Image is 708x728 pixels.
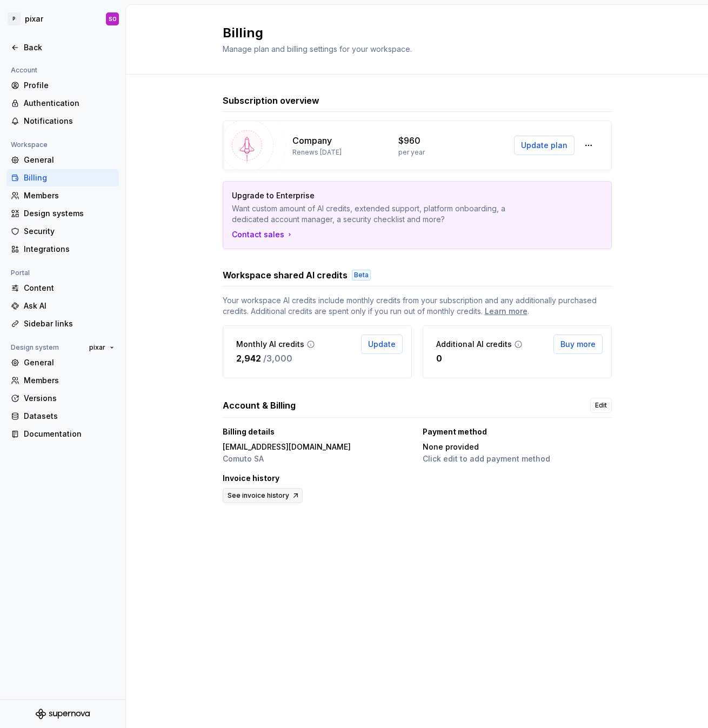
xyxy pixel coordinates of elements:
[436,352,442,365] p: 0
[24,190,115,201] div: Members
[590,398,612,413] a: Edit
[223,453,351,464] p: Comuto SA
[232,190,527,201] p: Upgrade to Enterprise
[223,269,348,282] h3: Workspace shared AI credits
[24,208,115,219] div: Design systems
[6,241,119,258] a: Integrations
[6,39,119,56] a: Back
[24,226,115,237] div: Security
[6,187,119,204] a: Members
[24,244,115,255] div: Integrations
[24,411,115,422] div: Datasets
[223,295,612,317] span: Your workspace AI credits include monthly credits from your subscription and any additionally pur...
[89,343,105,352] span: pixar
[436,339,512,350] p: Additional AI credits
[25,14,43,24] div: pixar
[232,203,527,225] p: Want custom amount of AI credits, extended support, platform onboarding, a dedicated account mana...
[6,341,63,354] div: Design system
[423,426,487,437] p: Payment method
[24,172,115,183] div: Billing
[232,229,294,240] a: Contact sales
[109,15,117,23] div: SO
[6,315,119,332] a: Sidebar links
[485,306,527,317] a: Learn more
[6,169,119,186] a: Billing
[236,339,304,350] p: Monthly AI credits
[223,24,599,42] h2: Billing
[352,270,371,280] div: Beta
[236,352,261,365] p: 2,942
[6,138,52,151] div: Workspace
[6,64,42,77] div: Account
[595,401,607,410] span: Edit
[6,372,119,389] a: Members
[521,140,567,151] span: Update plan
[24,116,115,126] div: Notifications
[24,155,115,165] div: General
[6,112,119,130] a: Notifications
[6,425,119,443] a: Documentation
[6,408,119,425] a: Datasets
[6,77,119,94] a: Profile
[6,354,119,371] a: General
[36,709,90,719] svg: Supernova Logo
[223,399,296,412] h3: Account & Billing
[368,339,396,350] span: Update
[24,429,115,439] div: Documentation
[24,393,115,404] div: Versions
[24,42,115,53] div: Back
[398,148,425,157] p: per year
[223,473,279,484] p: Invoice history
[398,134,420,147] p: $960
[24,375,115,386] div: Members
[223,488,303,503] a: See invoice history
[560,339,596,350] span: Buy more
[6,95,119,112] a: Authentication
[6,151,119,169] a: General
[263,352,292,365] p: / 3,000
[24,357,115,368] div: General
[514,136,575,155] button: Update plan
[228,491,289,500] span: See invoice history
[6,297,119,315] a: Ask AI
[6,266,34,279] div: Portal
[223,94,319,107] h3: Subscription overview
[553,335,603,354] button: Buy more
[6,390,119,407] a: Versions
[361,335,403,354] button: Update
[6,205,119,222] a: Design systems
[24,283,115,293] div: Content
[423,442,550,452] p: None provided
[24,300,115,311] div: Ask AI
[2,7,123,31] button: PpixarSO
[24,80,115,91] div: Profile
[24,318,115,329] div: Sidebar links
[292,134,332,147] p: Company
[6,223,119,240] a: Security
[223,44,412,54] span: Manage plan and billing settings for your workspace.
[6,279,119,297] a: Content
[423,453,550,464] p: Click edit to add payment method
[292,148,342,157] p: Renews [DATE]
[223,442,351,452] p: [EMAIL_ADDRESS][DOMAIN_NAME]
[24,98,115,109] div: Authentication
[8,12,21,25] div: P
[223,426,275,437] p: Billing details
